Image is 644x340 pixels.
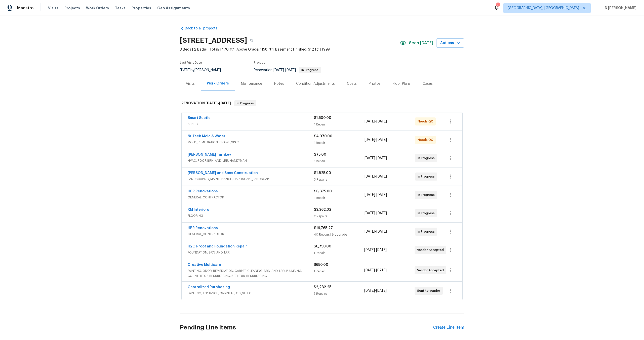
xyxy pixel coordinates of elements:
div: 1 Repair [314,269,364,274]
span: $16,765.27 [314,226,333,230]
span: - [365,156,387,161]
span: Maestro [17,6,34,11]
div: Create Line Item [433,325,464,330]
div: 4 [496,3,500,8]
span: 3 Beds | 2 Baths | Total: 1470 ft² | Above Grade: 1158 ft² | Basement Finished: 312 ft² | 1999 [180,47,400,52]
span: [DATE] [365,138,375,142]
div: 1 Repair [314,140,365,145]
span: SEPTIC [188,121,314,126]
span: [DATE] [376,269,387,272]
span: [DATE] [364,289,375,292]
span: - [273,68,296,72]
span: Vendor Accepted [417,247,446,252]
span: MOLD_REMEDIATION, CRAWL_SPACE [188,140,314,145]
span: In Progress [235,101,256,106]
a: Smart Septic [188,116,211,120]
span: - [365,229,387,234]
div: Work Orders [207,81,229,86]
div: by [PERSON_NAME] [180,67,227,73]
span: - [364,288,387,293]
span: Geo Assignments [157,6,190,11]
span: [DATE] [180,68,190,72]
div: 1 Repair [314,159,365,164]
h2: Pending Line Items [180,316,433,339]
a: H2O Proof and Foundation Repair [188,245,247,248]
h6: RENOVATION [181,100,231,106]
div: 2 Repairs [314,214,365,219]
div: Condition Adjustments [296,81,335,86]
span: [DATE] [365,211,375,215]
span: FOUNDATION, BRN_AND_LRR [188,250,314,255]
a: [PERSON_NAME] and Sons Construction [188,171,258,175]
span: Sent to vendor [417,288,442,293]
span: In Progress [418,211,437,216]
span: LANDSCAPING_MAINTENANCE, HARDSCAPE_LANDSCAPE [188,177,314,182]
span: - [365,174,387,179]
span: $1,500.00 [314,116,331,120]
span: - [364,247,387,252]
span: [DATE] [376,175,387,178]
span: [DATE] [376,138,387,142]
span: [DATE] [364,269,375,272]
span: Vendor Accepted [417,268,446,273]
span: PAINTING, ODOR_REMEDIATION, CARPET_CLEANING, BRN_AND_LRR, PLUMBING, COUNTERTOP_RESURFACING, BATHT... [188,268,314,278]
span: - [365,137,387,142]
div: Cases [423,81,433,86]
div: 3 Repairs [314,291,364,296]
span: Last Visit Date [180,61,202,64]
span: $75.00 [314,153,326,156]
span: [DATE] [365,175,375,178]
h2: [STREET_ADDRESS] [180,38,247,43]
span: $1,825.00 [314,171,331,175]
span: - [206,101,231,105]
div: Photos [369,81,381,86]
a: HBR Renovations [188,190,218,193]
a: Creative Multicare [188,263,221,267]
span: Renovation [254,68,321,72]
span: In Progress [418,156,437,161]
a: NuTech Mold & Water [188,135,225,138]
span: [DATE] [365,193,375,197]
a: [PERSON_NAME] Turnkey [188,153,231,156]
span: $4,070.00 [314,135,332,138]
span: [DATE] [273,68,284,72]
span: Actions [440,40,460,46]
span: GENERAL_CONTRACTOR [188,195,314,200]
span: [DATE] [365,156,375,160]
span: - [365,192,387,197]
span: In Progress [299,69,320,72]
span: PAINTING, APPLIANCE, CABINETS, OD_SELECT [188,291,314,296]
span: [DATE] [285,68,296,72]
span: Seen [DATE] [409,40,433,46]
span: Visits [48,6,58,11]
button: Copy Address [247,36,256,45]
span: Projects [64,6,80,11]
div: Floor Plans [393,81,411,86]
div: Costs [347,81,357,86]
span: Work Orders [86,6,109,11]
span: N [PERSON_NAME] [603,6,636,11]
span: [DATE] [219,101,231,105]
span: - [365,211,387,216]
div: 1 Repair [314,250,364,256]
span: Needs QC [418,119,435,124]
span: FLOORING [188,213,314,218]
span: Needs QC [418,137,435,142]
a: Back to all projects [180,26,228,31]
span: - [364,268,387,273]
a: Centralized Purchasing [188,285,230,289]
div: 1 Repair [314,122,365,127]
span: Properties [132,6,151,11]
a: RM Interiors [188,208,209,211]
span: In Progress [418,174,437,179]
span: GENERAL_CONTRACTOR [188,232,314,237]
span: - [365,119,387,124]
span: HVAC, ROOF, BRN_AND_LRR, HANDYMAN [188,158,314,163]
span: $2,282.25 [314,285,331,289]
span: [DATE] [376,289,387,292]
span: [DATE] [376,120,387,123]
span: $6,750.00 [314,245,331,248]
div: 3 Repairs [314,177,365,182]
span: [DATE] [376,193,387,197]
span: [DATE] [365,120,375,123]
